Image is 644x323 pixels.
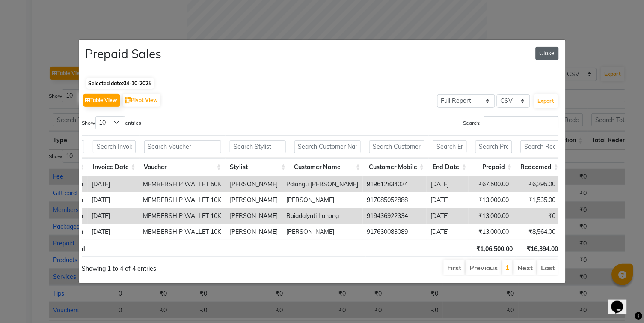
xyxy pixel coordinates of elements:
td: [DATE] [427,176,469,192]
input: Search Invoice Date [93,140,136,153]
td: [DATE] [88,192,139,208]
td: 917085052888 [363,192,427,208]
input: Search End Date [433,140,467,153]
button: Close [536,47,559,60]
td: [DATE] [88,176,139,192]
td: ₹1,535.00 [513,192,560,208]
td: [PERSON_NAME] [226,208,282,224]
a: 1 [505,263,510,272]
th: Stylist: activate to sort column ascending [226,158,290,176]
th: Prepaid: activate to sort column ascending [471,158,516,176]
td: Baiadalynti Lanong [282,208,363,224]
td: [DATE] [427,192,469,208]
button: Table View [83,94,120,107]
button: Pivot View [123,94,160,107]
label: Show entries [82,116,142,129]
th: ₹16,394.00 [517,240,562,257]
th: Customer Mobile: activate to sort column ascending [365,158,429,176]
td: [DATE] [427,208,469,224]
td: Pdiangti [PERSON_NAME] [282,176,363,192]
th: End Date: activate to sort column ascending [429,158,471,176]
div: Showing 1 to 4 of 4 entries [82,259,273,273]
td: 919612834024 [363,176,427,192]
img: pivot.png [125,97,131,104]
select: Showentries [95,116,125,129]
td: 917630083089 [363,224,427,240]
td: MEMBERSHIP WALLET 10K [139,208,226,224]
input: Search Redeemed [521,140,559,153]
input: Search Stylist [230,140,286,153]
th: Invoice Date: activate to sort column ascending [89,158,140,176]
button: Export [534,94,558,108]
td: ₹13,000.00 [469,208,513,224]
td: [DATE] [427,224,469,240]
td: ₹13,000.00 [469,224,513,240]
iframe: chat widget [608,289,635,314]
td: ₹13,000.00 [469,192,513,208]
td: [PERSON_NAME] [226,192,282,208]
td: [PERSON_NAME] [226,176,282,192]
td: [PERSON_NAME] [226,224,282,240]
td: ₹6,295.00 [513,176,560,192]
td: [DATE] [88,224,139,240]
td: MEMBERSHIP WALLET 10K [139,224,226,240]
td: MEMBERSHIP WALLET 10K [139,192,226,208]
th: Voucher: activate to sort column ascending [140,158,226,176]
td: [PERSON_NAME] [282,192,363,208]
span: Selected date: [86,78,154,89]
th: ₹1,06,500.00 [472,240,517,257]
td: MEMBERSHIP WALLET 50K [139,176,226,192]
td: [PERSON_NAME] [282,224,363,240]
input: Search Prepaid [475,140,512,153]
td: ₹8,564.00 [513,224,560,240]
input: Search: [484,116,559,129]
th: Redeemed: activate to sort column ascending [516,158,563,176]
label: Search: [463,116,559,129]
input: Search Customer Mobile [369,140,424,153]
td: [DATE] [88,208,139,224]
h3: Prepaid Sales [86,47,162,61]
span: 04-10-2025 [124,80,152,87]
input: Search Voucher [144,140,221,153]
td: 919436922334 [363,208,427,224]
th: Customer Name: activate to sort column ascending [290,158,365,176]
td: ₹67,500.00 [469,176,513,192]
td: ₹0 [513,208,560,224]
input: Search Customer Name [294,140,361,153]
